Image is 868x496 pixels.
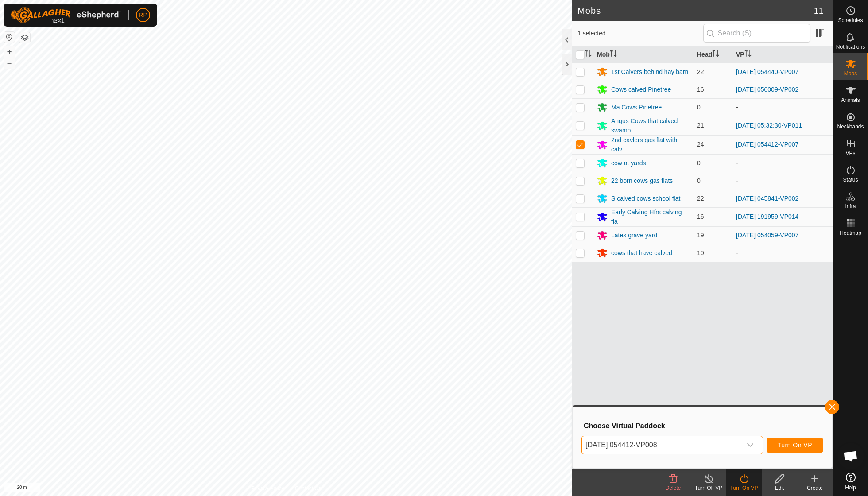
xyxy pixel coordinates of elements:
[778,442,812,449] span: Turn On VP
[610,51,617,58] p-sorticon: Activate to sort
[845,204,856,209] span: Infra
[584,422,823,430] h3: Choose Virtual Paddock
[611,176,673,186] div: 22 born cows gas flats
[732,244,833,262] td: -
[697,68,704,75] span: 22
[736,195,798,202] a: [DATE] 045841-VP002
[694,46,732,63] th: Head
[139,11,147,20] span: RP
[4,32,15,43] button: Reset Map
[593,46,694,63] th: Mob
[837,443,864,469] div: Open chat
[697,213,704,220] span: 16
[732,46,833,63] th: VP
[744,51,752,58] p-sorticon: Activate to sort
[736,232,798,239] a: [DATE] 054059-VP007
[697,195,704,202] span: 22
[697,232,704,239] span: 19
[611,103,662,112] div: Ma Cows Pinetree
[611,248,672,258] div: cows that have calved
[697,86,704,93] span: 16
[767,438,823,453] button: Turn On VP
[697,249,704,256] span: 10
[736,68,798,75] a: [DATE] 054440-VP007
[251,484,284,492] a: Privacy Policy
[762,484,797,492] div: Edit
[611,194,680,203] div: S calved cows school flat
[844,71,857,76] span: Mobs
[611,85,671,94] div: Cows calved Pinetree
[736,122,802,129] a: [DATE] 05:32:30-VP011
[611,67,688,77] div: 1st Calvers behind hay barn
[697,177,701,184] span: 0
[697,122,704,129] span: 21
[697,104,701,111] span: 0
[843,177,858,182] span: Status
[736,86,798,93] a: [DATE] 050009-VP002
[611,231,657,240] div: Lates grave yard
[295,484,321,492] a: Contact Us
[845,485,856,490] span: Help
[611,159,646,168] div: cow at yards
[736,213,798,220] a: [DATE] 191959-VP014
[833,469,868,494] a: Help
[841,97,860,103] span: Animals
[611,208,690,226] div: Early Calving Hfrs calving fla
[585,51,592,58] p-sorticon: Activate to sort
[845,151,855,156] span: VPs
[691,484,726,492] div: Turn Off VP
[11,7,121,23] img: Gallagher Logo
[4,46,15,57] button: +
[726,484,762,492] div: Turn On VP
[582,436,741,454] span: 2025-09-22 054412-VP008
[577,5,814,16] h2: Mobs
[732,154,833,172] td: -
[697,141,704,148] span: 24
[611,116,690,135] div: Angus Cows that calved swamp
[697,159,701,167] span: 0
[840,230,861,236] span: Heatmap
[712,51,719,58] p-sorticon: Activate to sort
[732,172,833,190] td: -
[736,141,798,148] a: [DATE] 054412-VP007
[741,436,759,454] div: dropdown trigger
[836,44,865,50] span: Notifications
[19,32,30,43] button: Map Layers
[611,136,690,154] div: 2nd cavlers gas flat with calv
[4,58,15,69] button: –
[732,98,833,116] td: -
[666,485,681,491] span: Delete
[838,18,863,23] span: Schedules
[577,29,703,38] span: 1 selected
[814,4,824,17] span: 11
[703,24,810,43] input: Search (S)
[837,124,864,129] span: Neckbands
[797,484,833,492] div: Create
